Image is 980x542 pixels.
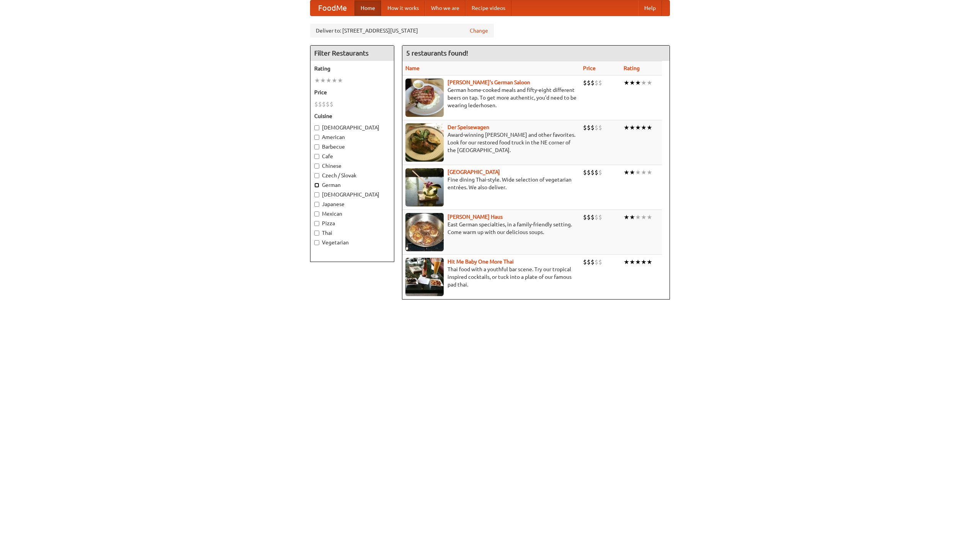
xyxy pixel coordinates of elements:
li: ★ [647,258,652,266]
li: $ [322,100,326,108]
a: Der Speisewagen [448,124,489,130]
p: German home-cooked meals and fifty-eight different beers on tap. To get more authentic, you'd nee... [405,86,577,109]
li: ★ [332,76,337,85]
b: [GEOGRAPHIC_DATA] [448,169,500,175]
img: kohlhaus.jpg [405,213,444,251]
li: ★ [647,79,652,87]
a: Price [583,65,596,71]
a: Hit Me Baby One More Thai [448,259,514,265]
input: Vegetarian [314,240,319,245]
li: ★ [635,258,641,266]
input: [DEMOGRAPHIC_DATA] [314,125,319,130]
b: [PERSON_NAME] Haus [448,214,503,220]
a: FoodMe [310,0,354,16]
label: Chinese [314,162,390,170]
li: $ [598,79,602,87]
label: Barbecue [314,143,390,151]
p: East German specialties, in a family-friendly setting. Come warm up with our delicious soups. [405,221,577,236]
li: $ [587,258,591,266]
li: $ [326,100,330,108]
a: Rating [624,65,640,71]
li: $ [583,79,587,87]
li: ★ [641,123,647,132]
p: Fine dining Thai-style. Wide selection of vegetarian entrées. We also deliver. [405,176,577,191]
li: ★ [641,79,647,87]
li: ★ [629,213,635,221]
li: ★ [635,213,641,221]
li: ★ [624,213,629,221]
img: satay.jpg [405,168,444,206]
li: $ [595,79,598,87]
label: Mexican [314,210,390,218]
input: Chinese [314,164,319,169]
label: Cafe [314,152,390,160]
li: $ [587,123,591,132]
a: [PERSON_NAME]'s German Saloon [448,79,530,85]
img: esthers.jpg [405,79,444,117]
li: ★ [641,168,647,177]
li: ★ [314,76,320,85]
label: Japanese [314,200,390,208]
label: [DEMOGRAPHIC_DATA] [314,124,390,131]
li: ★ [635,123,641,132]
label: American [314,133,390,141]
input: Pizza [314,221,319,226]
li: $ [591,213,595,221]
input: Barbecue [314,144,319,149]
p: Award-winning [PERSON_NAME] and other favorites. Look for our restored food truck in the NE corne... [405,131,577,154]
img: speisewagen.jpg [405,123,444,162]
label: Vegetarian [314,239,390,246]
a: Name [405,65,420,71]
label: Czech / Slovak [314,172,390,179]
li: ★ [320,76,326,85]
input: Thai [314,231,319,236]
a: Who we are [425,0,465,16]
a: Recipe videos [465,0,511,16]
li: ★ [635,168,641,177]
a: Change [470,27,488,34]
li: $ [598,168,602,177]
input: American [314,135,319,140]
ng-pluralize: 5 restaurants found! [406,49,468,57]
li: ★ [337,76,343,85]
input: [DEMOGRAPHIC_DATA] [314,192,319,197]
h4: Filter Restaurants [310,46,394,61]
a: Home [354,0,381,16]
a: How it works [381,0,425,16]
li: $ [583,123,587,132]
label: German [314,181,390,189]
li: $ [330,100,333,108]
li: ★ [629,258,635,266]
li: $ [595,168,598,177]
li: ★ [624,258,629,266]
input: Mexican [314,211,319,216]
h5: Price [314,88,390,96]
li: $ [587,213,591,221]
li: ★ [629,79,635,87]
li: ★ [629,168,635,177]
li: $ [591,79,595,87]
li: ★ [326,76,332,85]
input: German [314,183,319,188]
li: $ [598,258,602,266]
h5: Cuisine [314,112,390,120]
li: ★ [624,79,629,87]
li: $ [587,79,591,87]
h5: Rating [314,65,390,72]
input: Czech / Slovak [314,173,319,178]
li: ★ [647,123,652,132]
li: $ [595,213,598,221]
li: $ [314,100,318,108]
div: Deliver to: [STREET_ADDRESS][US_STATE] [310,24,494,38]
li: ★ [635,79,641,87]
li: ★ [641,213,647,221]
img: babythai.jpg [405,258,444,296]
li: ★ [624,168,629,177]
a: Help [638,0,662,16]
li: ★ [647,168,652,177]
li: ★ [647,213,652,221]
li: $ [318,100,322,108]
p: Thai food with a youthful bar scene. Try our tropical inspired cocktails, or tuck into a plate of... [405,265,577,288]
